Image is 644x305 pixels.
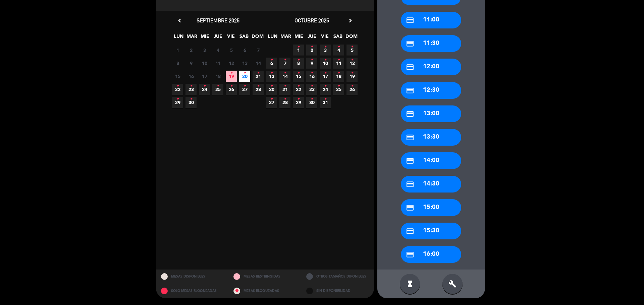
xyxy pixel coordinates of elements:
span: 16 [306,71,317,82]
span: VIE [319,32,330,44]
span: 5 [346,45,358,56]
i: • [270,94,273,104]
i: • [230,81,232,91]
i: • [257,68,259,78]
span: 20 [239,71,250,82]
i: • [311,42,313,52]
span: DOM [345,32,357,44]
span: MAR [186,32,197,44]
i: credit_card [406,250,414,259]
span: LUN [267,32,278,44]
div: 12:00 [401,59,461,75]
span: MIE [199,32,210,44]
i: • [297,68,300,78]
span: 30 [185,97,197,108]
i: • [230,68,232,78]
span: 26 [346,84,358,95]
i: chevron_left [176,17,183,24]
i: • [244,68,246,78]
span: DOM [252,32,263,44]
i: credit_card [406,86,414,95]
span: 17 [320,71,331,82]
i: • [324,68,326,78]
i: • [176,94,179,104]
span: 5 [226,45,237,56]
span: 16 [185,71,197,82]
span: 4 [333,45,344,56]
i: • [324,94,326,104]
div: SOLO MESAS BLOQUEADAS [156,284,229,298]
i: • [190,81,192,91]
i: • [337,81,340,91]
i: • [270,55,273,65]
span: VIE [225,32,236,44]
span: 21 [279,84,290,95]
i: • [284,68,286,78]
i: • [324,55,326,65]
span: 18 [212,71,223,82]
span: 3 [199,45,210,56]
div: 15:00 [401,199,461,216]
span: 1 [172,45,183,56]
span: 27 [266,97,277,108]
span: 27 [239,84,250,95]
span: SAB [332,32,343,44]
div: 15:30 [401,223,461,239]
div: 13:00 [401,105,461,122]
span: 31 [320,97,331,108]
div: SIN DISPONIBILIDAD [301,284,374,298]
i: • [297,81,300,91]
i: • [203,81,206,91]
span: 14 [253,58,264,69]
span: 19 [226,71,237,82]
span: 13 [266,71,277,82]
i: • [311,68,313,78]
div: 12:30 [401,82,461,99]
span: 13 [239,58,250,69]
i: credit_card [406,110,414,118]
i: credit_card [406,180,414,188]
div: 16:00 [401,246,461,263]
span: JUE [212,32,223,44]
div: 14:30 [401,176,461,193]
i: • [351,42,353,52]
i: • [337,42,340,52]
div: 13:30 [401,129,461,146]
i: • [284,55,286,65]
span: 8 [293,58,304,69]
span: 12 [226,58,237,69]
span: 11 [333,58,344,69]
span: 6 [239,45,250,56]
i: • [297,55,300,65]
span: 9 [306,58,317,69]
span: 10 [320,58,331,69]
i: hourglass_full [406,280,414,288]
span: 9 [185,58,197,69]
i: • [297,42,300,52]
i: • [284,81,286,91]
span: 19 [346,71,358,82]
div: 11:00 [401,12,461,28]
i: • [270,68,273,78]
i: • [190,94,192,104]
span: JUE [306,32,317,44]
i: • [270,81,273,91]
span: 25 [212,84,223,95]
div: OTROS TAMAÑOS DIPONIBLES [301,270,374,284]
i: • [337,55,340,65]
span: 21 [253,71,264,82]
i: • [351,68,353,78]
span: 11 [212,58,223,69]
span: 17 [199,71,210,82]
span: 23 [306,84,317,95]
span: 12 [346,58,358,69]
i: credit_card [406,227,414,235]
i: • [324,81,326,91]
span: 22 [172,84,183,95]
span: 1 [293,45,304,56]
span: 22 [293,84,304,95]
i: • [217,81,219,91]
i: build [448,280,457,288]
span: 26 [226,84,237,95]
span: 25 [333,84,344,95]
